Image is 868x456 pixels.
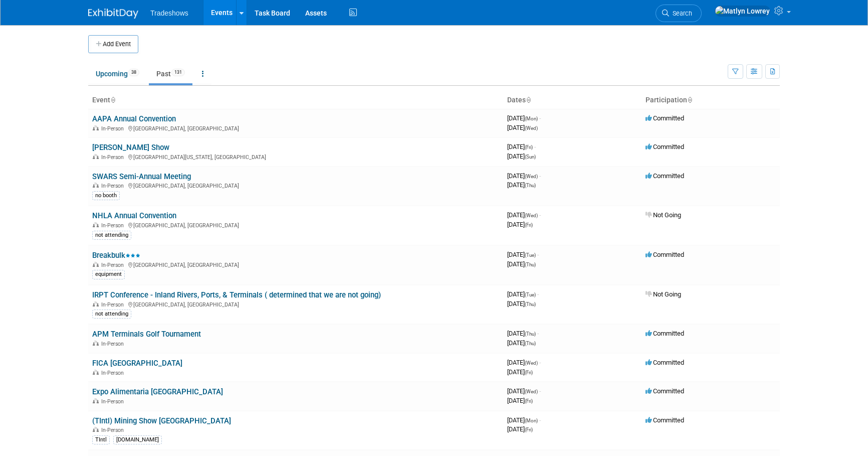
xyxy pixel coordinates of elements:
[645,359,684,366] span: Committed
[539,172,541,180] span: -
[526,96,531,104] a: Sort by Start Date
[539,387,541,395] span: -
[128,69,139,76] span: 38
[101,301,127,308] span: In-Person
[110,96,115,104] a: Sort by Event Name
[507,153,536,160] span: [DATE]
[507,425,533,433] span: [DATE]
[93,222,99,227] img: In-Person Event
[507,211,541,219] span: [DATE]
[645,143,684,150] span: Committed
[507,368,533,376] span: [DATE]
[101,398,127,405] span: In-Person
[149,64,192,83] a: Past131
[93,370,99,375] img: In-Person Event
[645,114,684,122] span: Committed
[88,35,138,53] button: Add Event
[503,92,641,109] th: Dates
[93,183,99,188] img: In-Person Event
[715,6,770,17] img: Matlyn Lowrey
[88,64,147,83] a: Upcoming38
[525,370,533,375] span: (Fri)
[687,96,692,104] a: Sort by Participation Type
[507,181,536,189] span: [DATE]
[537,251,539,258] span: -
[525,418,538,423] span: (Mon)
[92,387,223,396] a: Expo Alimentaria [GEOGRAPHIC_DATA]
[539,114,541,122] span: -
[525,144,533,150] span: (Fri)
[92,231,131,240] div: not attending
[88,92,503,109] th: Event
[645,290,681,298] span: Not Going
[507,397,533,404] span: [DATE]
[507,114,541,122] span: [DATE]
[507,339,536,347] span: [DATE]
[507,330,539,337] span: [DATE]
[525,301,536,307] span: (Thu)
[525,389,538,394] span: (Wed)
[101,125,127,132] span: In-Person
[92,124,499,132] div: [GEOGRAPHIC_DATA], [GEOGRAPHIC_DATA]
[92,143,169,152] a: [PERSON_NAME] Show
[534,143,536,150] span: -
[507,143,536,150] span: [DATE]
[101,341,127,347] span: In-Person
[93,154,99,159] img: In-Person Event
[92,114,176,123] a: AAPA Annual Convention
[525,222,533,228] span: (Fri)
[92,260,499,268] div: [GEOGRAPHIC_DATA], [GEOGRAPHIC_DATA]
[93,301,99,307] img: In-Person Event
[93,262,99,267] img: In-Person Event
[101,183,127,189] span: In-Person
[525,154,536,160] span: (Sun)
[645,330,684,337] span: Committed
[507,416,541,424] span: [DATE]
[539,211,541,219] span: -
[507,172,541,180] span: [DATE]
[507,221,533,228] span: [DATE]
[669,10,692,17] span: Search
[113,435,162,444] div: [DOMAIN_NAME]
[101,427,127,433] span: In-Person
[92,211,176,220] a: NHLA Annual Convention
[525,292,536,297] span: (Tue)
[525,262,536,267] span: (Thu)
[525,331,536,337] span: (Thu)
[92,270,125,279] div: equipment
[101,222,127,229] span: In-Person
[92,300,499,308] div: [GEOGRAPHIC_DATA], [GEOGRAPHIC_DATA]
[507,387,541,395] span: [DATE]
[507,359,541,366] span: [DATE]
[92,172,191,181] a: SWARS Semi-Annual Meeting
[507,124,538,131] span: [DATE]
[525,252,536,258] span: (Tue)
[93,427,99,432] img: In-Person Event
[656,5,702,22] a: Search
[101,262,127,268] span: In-Person
[101,154,127,161] span: In-Person
[92,330,201,339] a: APM Terminals Golf Tournament
[92,290,381,299] a: IRPT Conference - Inland Rivers, Ports, & Terminals ( determined that we are not going)
[101,370,127,376] span: In-Person
[92,416,231,425] a: (TIntl) Mining Show [GEOGRAPHIC_DATA]
[525,360,538,366] span: (Wed)
[539,359,541,366] span: -
[525,427,533,432] span: (Fri)
[641,92,780,109] th: Participation
[92,181,499,189] div: [GEOGRAPHIC_DATA], [GEOGRAPHIC_DATA]
[537,330,539,337] span: -
[92,435,110,444] div: TIntl
[507,260,536,268] span: [DATE]
[645,211,681,219] span: Not Going
[507,290,539,298] span: [DATE]
[171,69,185,76] span: 131
[88,9,138,19] img: ExhibitDay
[92,153,499,161] div: [GEOGRAPHIC_DATA][US_STATE], [GEOGRAPHIC_DATA]
[525,174,538,179] span: (Wed)
[525,116,538,121] span: (Mon)
[507,300,536,308] span: [DATE]
[92,310,131,319] div: not attending
[525,213,538,218] span: (Wed)
[92,191,120,200] div: no booth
